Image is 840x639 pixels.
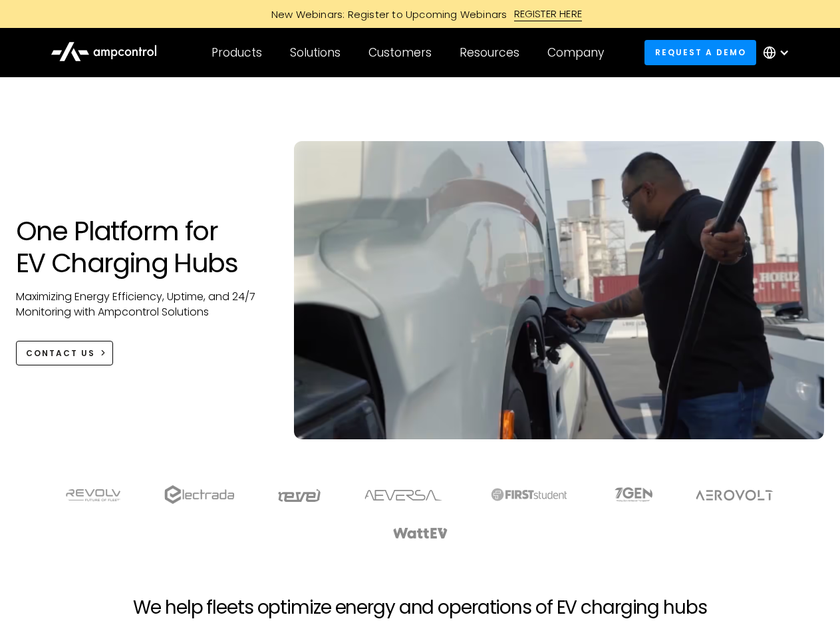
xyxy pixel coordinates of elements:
[368,45,432,60] div: Customers
[258,7,514,21] div: New Webinars: Register to Upcoming Webinars
[133,596,706,619] h2: We help fleets optimize energy and operations of EV charging hubs
[460,45,519,60] div: Resources
[211,45,262,60] div: Products
[644,40,756,65] a: Request a demo
[514,7,583,21] div: REGISTER HERE
[164,485,234,504] img: electrada logo
[16,341,114,365] a: CONTACT US
[547,45,604,60] div: Company
[695,490,774,501] img: Aerovolt Logo
[26,347,95,359] div: CONTACT US
[290,45,341,60] div: Solutions
[121,7,720,21] a: New Webinars: Register to Upcoming WebinarsREGISTER HERE
[392,528,448,538] img: WattEV logo
[16,290,268,319] p: Maximizing Energy Efficiency, Uptime, and 24/7 Monitoring with Ampcontrol Solutions
[16,215,268,279] h1: One Platform for EV Charging Hubs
